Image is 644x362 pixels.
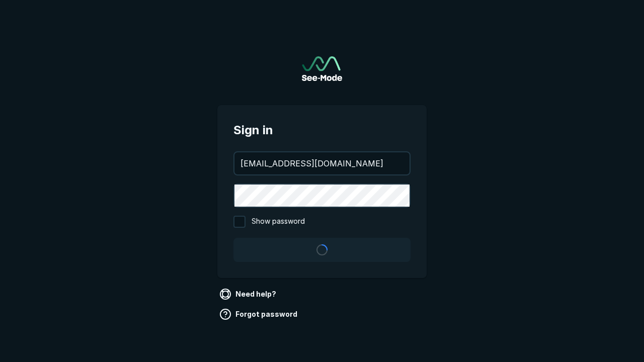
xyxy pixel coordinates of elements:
a: Need help? [217,286,280,302]
img: See-Mode Logo [302,56,342,81]
span: Show password [252,216,305,228]
span: Sign in [233,121,411,139]
a: Forgot password [217,306,301,322]
input: your@email.com [234,152,410,174]
a: Go to sign in [302,56,342,81]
